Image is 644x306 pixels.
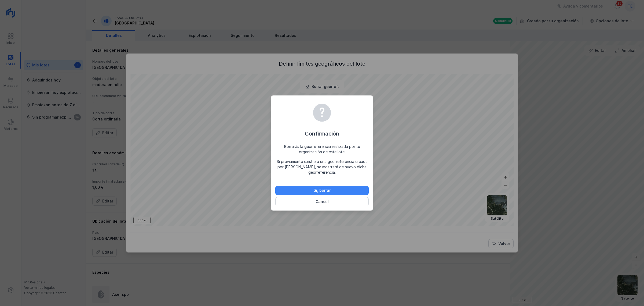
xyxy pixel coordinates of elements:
[275,186,369,195] button: Sí, borrar
[314,188,331,193] div: Sí, borrar
[316,199,329,204] div: Cancel
[275,144,369,155] div: Borrarás la georreferencia realizada por tu organización de este lote.
[275,130,369,137] div: Confirmación
[275,159,369,175] div: Si previamente existiera una georreferencia creada por [PERSON_NAME], se mostrará de nuevo dicha ...
[275,197,369,206] button: Cancel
